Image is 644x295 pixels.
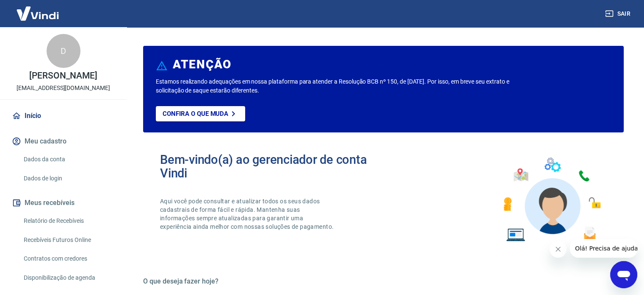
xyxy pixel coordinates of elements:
[5,6,71,13] span: Olá! Precisa de ajuda?
[173,60,232,69] h6: ATENÇÃO
[163,110,228,118] p: Confira o que muda
[603,6,634,22] button: Sair
[20,151,116,168] a: Dados da conta
[156,106,245,121] a: Confira o que muda
[160,197,335,231] p: Aqui você pode consultar e atualizar todos os seus dados cadastrais de forma fácil e rápida. Mant...
[10,132,116,151] button: Meu cadastro
[20,212,116,230] a: Relatório de Recebíveis
[20,170,116,187] a: Dados de login
[29,71,97,80] p: [PERSON_NAME]
[20,250,116,267] a: Contratos com credores
[550,241,567,258] iframe: Fechar mensagem
[20,269,116,287] a: Disponibilização de agenda
[10,0,65,26] img: Vindi
[47,34,80,68] div: D
[10,194,116,212] button: Meus recebíveis
[20,231,116,249] a: Recebíveis Futuros Online
[156,77,520,95] p: Estamos realizando adequações em nossa plataforma para atender a Resolução BCB nº 150, de [DATE]....
[17,84,110,93] p: [EMAIL_ADDRESS][DOMAIN_NAME]
[570,239,637,258] iframe: Mensagem da empresa
[610,261,637,288] iframe: Botão para abrir a janela de mensagens
[10,107,116,125] a: Início
[160,153,384,180] h2: Bem-vindo(a) ao gerenciador de conta Vindi
[496,153,607,247] img: Imagem de um avatar masculino com diversos icones exemplificando as funcionalidades do gerenciado...
[143,277,624,286] h5: O que deseja fazer hoje?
